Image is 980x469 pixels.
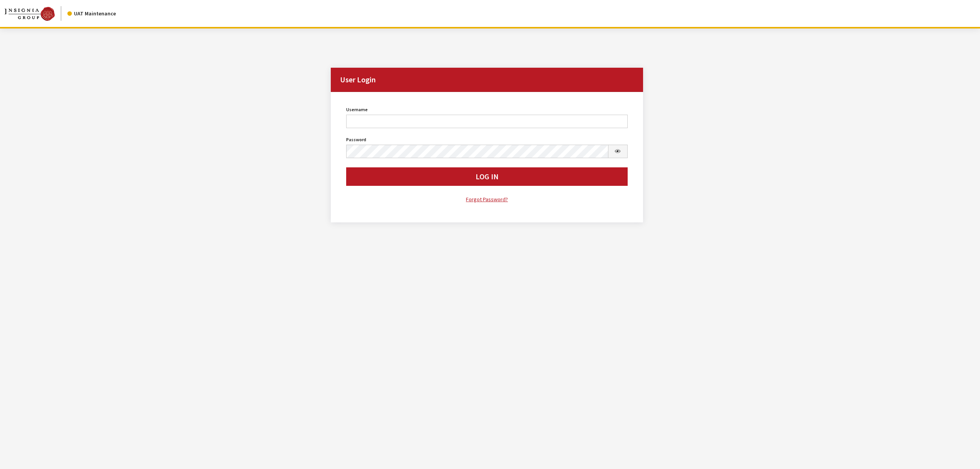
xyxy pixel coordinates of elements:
img: Catalog Maintenance [5,7,55,21]
h2: User Login [331,68,643,92]
button: Show Password [608,145,628,158]
label: Password [346,136,366,143]
div: UAT Maintenance [67,10,116,18]
a: Forgot Password? [346,195,628,204]
button: Log In [346,167,628,186]
label: Username [346,106,368,113]
a: Insignia Group logo [5,6,67,21]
